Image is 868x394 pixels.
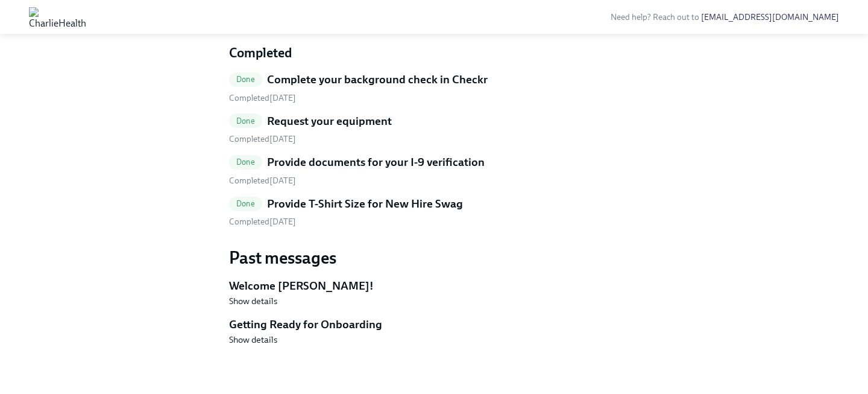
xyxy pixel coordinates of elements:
button: Show details [229,334,277,346]
span: Saturday, August 2nd 2025, 1:36 pm [229,134,296,144]
h5: Request your equipment [267,113,392,129]
img: CharlieHealth [29,7,86,27]
h5: Complete your background check in Checkr [267,72,488,87]
a: [EMAIL_ADDRESS][DOMAIN_NAME] [701,12,839,22]
span: Saturday, August 2nd 2025, 1:38 pm [229,217,296,227]
h5: Provide T-Shirt Size for New Hire Swag [267,196,463,212]
a: DoneProvide T-Shirt Size for New Hire Swag Completed[DATE] [229,196,639,228]
a: DoneProvide documents for your I-9 verification Completed[DATE] [229,154,639,186]
span: Done [229,157,262,167]
h5: Provide documents for your I-9 verification [267,154,485,170]
h5: Getting Ready for Onboarding [229,317,639,332]
h3: Past messages [229,247,639,268]
span: Done [229,75,262,84]
span: Done [229,199,262,208]
h5: Welcome [PERSON_NAME]! [229,278,639,294]
button: Show details [229,295,277,307]
span: Done [229,116,262,126]
a: DoneRequest your equipment Completed[DATE] [229,113,639,145]
h4: Completed [229,44,639,62]
span: Tuesday, August 5th 2025, 10:29 am [229,176,296,186]
span: Friday, August 1st 2025, 6:14 pm [229,93,296,103]
span: Need help? Reach out to [611,12,839,22]
a: DoneComplete your background check in Checkr Completed[DATE] [229,72,639,104]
